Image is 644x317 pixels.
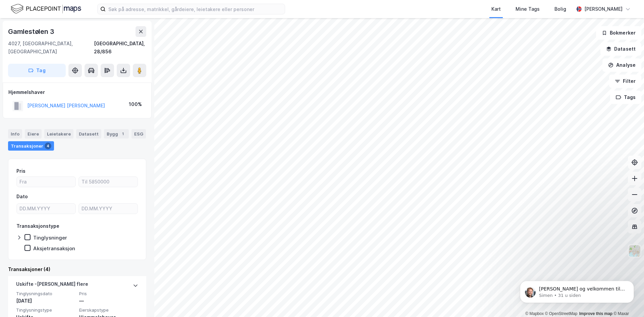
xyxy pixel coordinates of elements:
[8,141,54,151] div: Transaksjoner
[25,129,42,139] div: Eiere
[129,100,142,108] div: 100%
[579,311,612,316] a: Improve this map
[510,267,644,314] iframe: Intercom notifications melding
[516,5,540,13] div: Mine Tags
[106,4,285,14] input: Søk på adresse, matrikkel, gårdeiere, leietakere eller personer
[17,177,75,187] input: Fra
[8,64,66,77] button: Tag
[525,311,544,316] a: Mapbox
[16,307,75,313] span: Tinglysningstype
[16,222,59,230] div: Transaksjonstype
[554,5,566,13] div: Bolig
[79,297,138,305] div: —
[8,265,146,273] div: Transaksjoner (4)
[33,234,67,241] div: Tinglysninger
[491,5,501,13] div: Kart
[16,297,75,305] div: [DATE]
[8,129,22,139] div: Info
[44,129,73,139] div: Leietakere
[8,40,94,56] div: 4027, [GEOGRAPHIC_DATA], [GEOGRAPHIC_DATA]
[79,204,138,214] input: DD.MM.YYYY
[45,143,51,149] div: 4
[11,3,81,15] img: logo.f888ab2527a4732fd821a326f86c7f29.svg
[600,42,641,56] button: Datasett
[29,19,115,52] span: [PERSON_NAME] og velkommen til Newsec Maps, [PERSON_NAME] det er du lurer på så er det bare å ta ...
[119,130,126,137] div: 1
[16,291,75,297] span: Tinglysningsdato
[596,26,641,40] button: Bokmerker
[17,204,75,214] input: DD.MM.YYYY
[16,280,88,291] div: Uskifte - [PERSON_NAME] flere
[545,311,578,316] a: OpenStreetMap
[79,291,138,297] span: Pris
[79,177,138,187] input: Til 5850000
[79,307,138,313] span: Eierskapstype
[609,74,641,88] button: Filter
[8,88,146,96] div: Hjemmelshaver
[131,129,146,139] div: ESG
[94,40,146,56] div: [GEOGRAPHIC_DATA], 28/856
[33,245,75,252] div: Aksjetransaksjon
[16,167,25,175] div: Pris
[104,129,129,139] div: Bygg
[29,26,116,32] p: Message from Simen, sent 31 u siden
[16,193,28,201] div: Dato
[610,91,641,104] button: Tags
[584,5,623,13] div: [PERSON_NAME]
[602,58,641,72] button: Analyse
[76,129,101,139] div: Datasett
[8,26,55,37] div: Gamlestølen 3
[628,245,641,257] img: Z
